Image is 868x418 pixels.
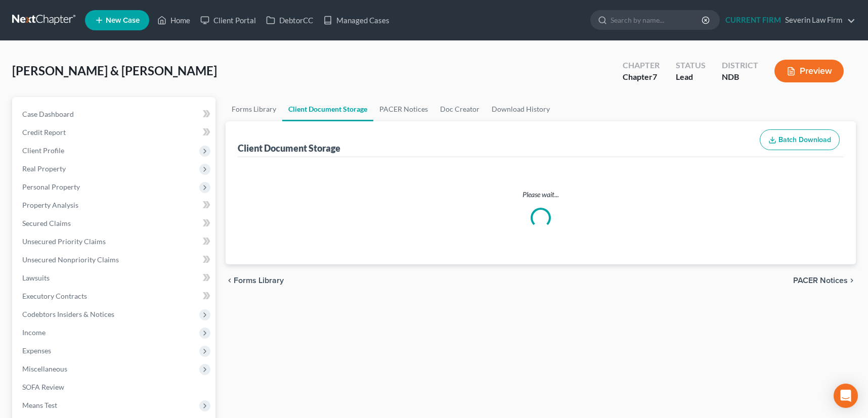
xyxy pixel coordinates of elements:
a: Client Portal [195,11,261,29]
div: Chapter [623,60,660,71]
span: Personal Property [22,182,80,191]
a: Secured Claims [14,214,215,233]
div: Open Intercom Messenger [834,384,858,408]
span: Case Dashboard [22,110,74,118]
span: Batch Download [778,135,831,144]
span: Means Test [22,401,57,409]
span: Client Profile [22,146,64,155]
span: Secured Claims [22,219,71,227]
span: Codebtors Insiders & Notices [22,310,114,318]
div: Status [676,60,706,71]
a: Doc Creator [434,97,486,121]
span: Real Property [22,164,66,173]
input: Search by name... [611,11,703,29]
span: Miscellaneous [22,364,67,373]
span: Property Analysis [22,201,78,209]
button: chevron_left Forms Library [226,276,284,285]
span: [PERSON_NAME] & [PERSON_NAME] [12,63,217,78]
span: Unsecured Nonpriority Claims [22,255,119,264]
a: Case Dashboard [14,105,215,123]
p: Please wait... [240,190,842,200]
a: Home [152,11,195,29]
button: Preview [774,60,844,82]
div: NDB [722,71,758,83]
a: Unsecured Priority Claims [14,233,215,251]
a: Credit Report [14,123,215,142]
a: Unsecured Nonpriority Claims [14,251,215,269]
a: SOFA Review [14,378,215,396]
span: Credit Report [22,128,66,136]
button: PACER Notices chevron_right [793,276,856,285]
span: Lawsuits [22,273,50,282]
i: chevron_right [848,276,856,285]
a: Download History [486,97,556,121]
a: Property Analysis [14,196,215,214]
span: SOFA Review [22,383,64,391]
a: CURRENT FIRMSeverin Law Firm [720,11,855,29]
button: Batch Download [760,129,840,151]
i: chevron_left [226,276,234,285]
a: Executory Contracts [14,287,215,305]
div: Lead [676,71,706,83]
span: Income [22,328,46,337]
div: Chapter [623,71,660,83]
strong: CURRENT FIRM [725,15,781,24]
a: Managed Cases [318,11,395,29]
div: District [722,60,758,71]
span: New Case [106,17,140,24]
span: PACER Notices [793,276,848,285]
a: Lawsuits [14,269,215,287]
span: Forms Library [234,276,284,285]
span: Expenses [22,346,51,355]
a: PACER Notices [373,97,434,121]
span: 7 [653,72,657,81]
a: Forms Library [226,97,282,121]
span: Executory Contracts [22,292,87,300]
div: Client Document Storage [238,142,340,154]
a: DebtorCC [261,11,318,29]
span: Unsecured Priority Claims [22,237,106,246]
a: Client Document Storage [282,97,373,121]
